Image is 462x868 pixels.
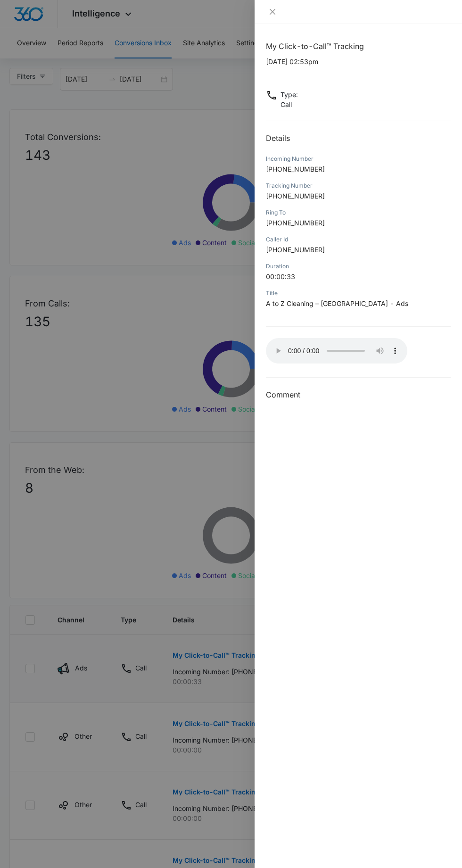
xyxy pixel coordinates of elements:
[280,90,298,99] p: Type :
[266,57,451,66] p: [DATE] 02:53pm
[266,165,325,173] span: [PHONE_NUMBER]
[266,273,295,281] span: 00:00:33
[266,262,451,271] div: Duration
[266,299,408,307] span: A to Z Cleaning – [GEOGRAPHIC_DATA] - Ads
[269,8,276,16] span: close
[266,8,279,16] button: Close
[266,235,451,244] div: Caller Id
[266,289,451,298] div: Title
[266,246,325,254] span: [PHONE_NUMBER]
[266,338,407,364] audio: Your browser does not support the audio tag.
[266,155,451,163] div: Incoming Number
[266,389,451,400] h3: Comment
[266,182,451,190] div: Tracking Number
[266,219,325,227] span: [PHONE_NUMBER]
[266,41,451,52] h1: My Click-to-Call™ Tracking
[266,132,451,144] h2: Details
[266,208,451,217] div: Ring To
[266,192,325,200] span: [PHONE_NUMBER]
[280,99,298,109] p: Call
